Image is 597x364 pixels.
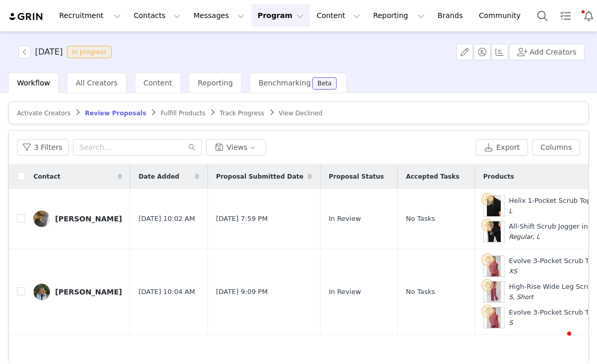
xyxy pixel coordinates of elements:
span: Content [144,79,172,87]
button: Views [206,139,266,155]
span: View Declined [279,110,323,117]
button: Export [476,139,528,155]
span: XS [509,268,517,275]
span: [DATE] 7:59 PM [216,214,268,224]
span: In Review [329,214,361,224]
a: Tasks [554,4,577,27]
span: Reporting [198,79,233,87]
i: icon: search [188,144,196,151]
span: Activate Creators [17,110,71,117]
span: [object Object] [19,46,116,58]
button: Add Creators [509,44,585,60]
span: Regular, L [509,233,540,240]
button: Program [251,4,310,27]
span: Products [483,172,514,181]
img: Product Image [487,196,501,216]
span: In Review [329,287,361,297]
img: Product Image [487,307,501,328]
button: Reporting [367,4,431,27]
h3: [DATE] [35,46,63,58]
div: Beta [318,80,332,86]
button: Search [531,4,554,27]
button: 3 Filters [17,139,69,155]
div: [PERSON_NAME] [55,288,122,296]
button: Content [310,4,366,27]
a: [PERSON_NAME] [33,211,122,227]
img: Product Image [487,256,501,276]
span: Review Proposals [85,110,146,117]
img: Product Image [487,282,501,302]
span: [DATE] 10:02 AM [138,214,195,224]
a: [PERSON_NAME] [33,284,122,300]
input: Search... [73,139,202,155]
img: grin logo [8,12,44,22]
img: Product Image [487,221,501,242]
span: [DATE] 10:04 AM [138,287,195,297]
span: Fulfill Products [161,110,205,117]
div: No Tasks [406,214,466,224]
a: Community [473,4,532,27]
span: In progress [67,46,112,58]
span: Proposal Status [329,172,384,181]
span: Proposal Submitted Date [216,172,304,181]
button: Contacts [128,4,187,27]
button: Columns [532,139,580,155]
span: Date Added [138,172,179,181]
img: 63206f96-0b85-49b2-a63d-188a2708b44a.jpg [33,284,50,300]
span: [DATE] 9:09 PM [216,287,268,297]
img: 169f900c-77a8-4b1a-b050-c31eee265086.jpg [33,211,50,227]
span: Workflow [17,79,50,87]
div: No Tasks [406,287,466,297]
iframe: Intercom live chat [547,329,571,354]
span: L [509,207,513,215]
span: S [509,319,513,326]
span: Benchmarking [258,79,310,87]
span: All Creators [76,79,117,87]
span: Track Progress [220,110,264,117]
a: Brands [431,4,472,27]
button: Messages [187,4,251,27]
button: Recruitment [53,4,127,27]
div: [PERSON_NAME] [55,215,122,223]
span: Accepted Tasks [406,172,460,181]
span: Contact [33,172,60,181]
